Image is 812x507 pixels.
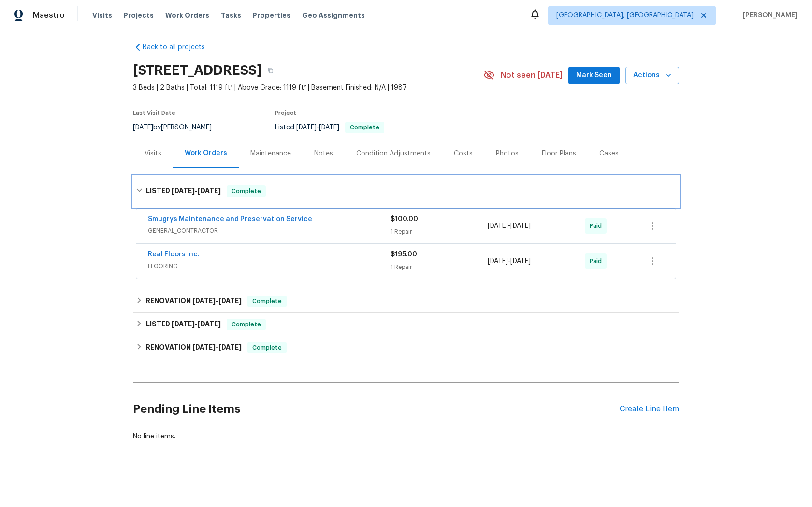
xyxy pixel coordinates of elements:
[250,149,291,158] div: Maintenance
[146,185,221,197] h6: LISTED
[275,110,296,116] span: Project
[124,11,154,20] span: Projects
[454,149,473,158] div: Costs
[133,290,679,313] div: RENOVATION [DATE]-[DATE]Complete
[739,11,797,20] span: [PERSON_NAME]
[133,387,620,432] h2: Pending Line Items
[228,186,265,196] span: Complete
[356,149,431,158] div: Condition Adjustments
[133,313,679,336] div: LISTED [DATE]-[DATE]Complete
[391,216,418,223] span: $100.00
[146,319,221,330] h6: LISTED
[133,124,153,131] span: [DATE]
[148,216,312,223] a: Smugrys Maintenance and Preservation Service
[262,62,279,79] button: Copy Address
[510,258,531,265] span: [DATE]
[218,344,242,351] span: [DATE]
[314,149,333,158] div: Notes
[33,11,65,20] span: Maestro
[576,70,612,82] span: Mark Seen
[488,258,508,265] span: [DATE]
[133,66,262,75] h2: [STREET_ADDRESS]
[391,251,417,258] span: $195.00
[568,67,620,84] button: Mark Seen
[296,124,339,131] span: -
[253,11,290,20] span: Properties
[228,320,265,329] span: Complete
[346,125,383,130] span: Complete
[248,296,286,306] span: Complete
[133,122,223,133] div: by [PERSON_NAME]
[625,67,679,84] button: Actions
[248,343,286,352] span: Complete
[391,262,488,272] div: 1 Repair
[146,342,242,353] h6: RENOVATION
[192,297,216,304] span: [DATE]
[391,227,488,237] div: 1 Repair
[192,344,242,351] span: -
[488,223,508,229] span: [DATE]
[275,124,384,131] span: Listed
[542,149,576,158] div: Floor Plans
[133,336,679,359] div: RENOVATION [DATE]-[DATE]Complete
[133,83,483,93] span: 3 Beds | 2 Baths | Total: 1119 ft² | Above Grade: 1119 ft² | Basement Finished: N/A | 1987
[148,226,391,236] span: GENERAL_CONTRACTOR
[172,321,221,327] span: -
[133,42,226,52] a: Back to all projects
[133,432,679,441] div: No line items.
[590,221,606,231] span: Paid
[133,110,175,116] span: Last Visit Date
[510,223,531,229] span: [DATE]
[165,11,209,20] span: Work Orders
[556,11,694,20] span: [GEOGRAPHIC_DATA], [GEOGRAPHIC_DATA]
[145,149,161,158] div: Visits
[488,221,531,231] span: -
[221,12,241,19] span: Tasks
[302,11,365,20] span: Geo Assignments
[488,256,531,266] span: -
[192,297,242,304] span: -
[620,405,679,414] div: Create Line Item
[319,124,339,131] span: [DATE]
[185,148,227,158] div: Work Orders
[590,256,606,266] span: Paid
[148,261,391,271] span: FLOORING
[148,251,200,258] a: Real Floors Inc.
[92,11,112,20] span: Visits
[172,321,195,327] span: [DATE]
[198,187,221,194] span: [DATE]
[172,187,195,194] span: [DATE]
[198,321,221,327] span: [DATE]
[218,297,242,304] span: [DATE]
[146,296,242,307] h6: RENOVATION
[296,124,317,131] span: [DATE]
[172,187,221,194] span: -
[599,149,619,158] div: Cases
[192,344,216,351] span: [DATE]
[501,70,563,80] span: Not seen [DATE]
[496,149,519,158] div: Photos
[133,176,679,207] div: LISTED [DATE]-[DATE]Complete
[633,70,671,82] span: Actions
